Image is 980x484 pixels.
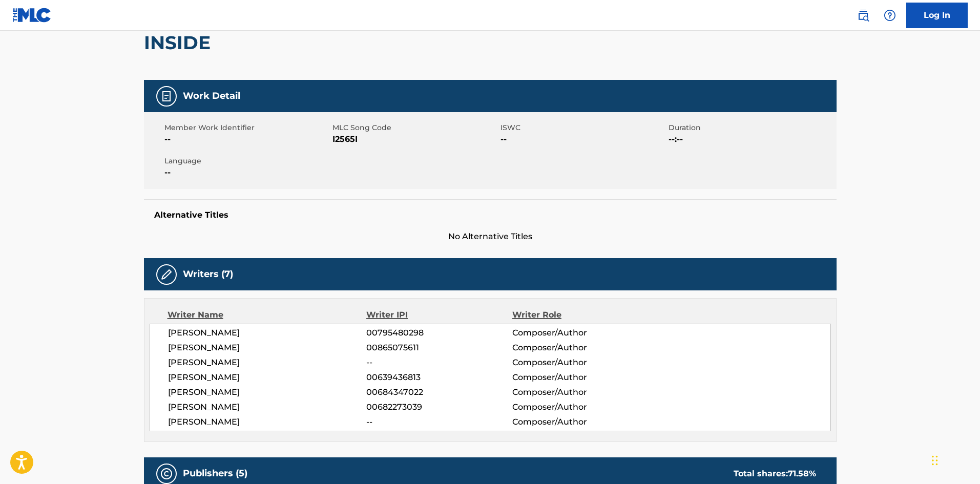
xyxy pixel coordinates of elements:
span: -- [501,133,666,145]
img: search [857,9,869,22]
div: Total shares: [734,468,816,480]
span: Composer/Author [512,342,645,354]
h5: Alternative Titles [154,210,826,220]
img: Work Detail [160,90,173,102]
span: No Alternative Titles [144,230,837,243]
span: ISWC [501,122,666,133]
span: I2565I [332,133,498,145]
span: Composer/Author [512,356,645,369]
span: -- [366,356,512,369]
img: help [884,9,896,22]
h5: Work Detail [183,90,240,102]
span: Composer/Author [512,327,645,339]
span: 00684347022 [366,386,512,398]
span: Composer/Author [512,401,645,413]
span: [PERSON_NAME] [168,401,367,413]
span: 00639436813 [366,371,512,384]
span: Language [164,156,330,166]
div: Writer Name [168,309,367,321]
h2: INSIDE [144,31,216,54]
div: Help [880,5,900,26]
span: [PERSON_NAME] [168,327,367,339]
span: Member Work Identifier [164,122,330,133]
span: Composer/Author [512,371,645,384]
span: -- [164,166,330,179]
iframe: Chat Widget [929,435,980,484]
div: Drag [932,445,938,476]
span: Duration [669,122,834,133]
span: 71.58 % [788,469,816,478]
span: [PERSON_NAME] [168,342,367,354]
span: 00682273039 [366,401,512,413]
a: Log In [906,3,968,28]
div: Writer IPI [366,309,512,321]
span: --:-- [669,133,834,145]
span: Composer/Author [512,416,645,428]
h5: Writers (7) [183,268,233,280]
span: 00795480298 [366,327,512,339]
img: Writers [160,268,173,281]
span: [PERSON_NAME] [168,371,367,384]
h5: Publishers (5) [183,468,247,479]
div: Writer Role [512,309,645,321]
span: 00865075611 [366,342,512,354]
span: MLC Song Code [332,122,498,133]
span: [PERSON_NAME] [168,386,367,398]
span: [PERSON_NAME] [168,416,367,428]
img: MLC Logo [12,8,52,23]
span: -- [366,416,512,428]
span: -- [164,133,330,145]
span: Composer/Author [512,386,645,398]
img: Publishers [160,468,173,480]
a: Public Search [853,5,873,26]
span: [PERSON_NAME] [168,356,367,369]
